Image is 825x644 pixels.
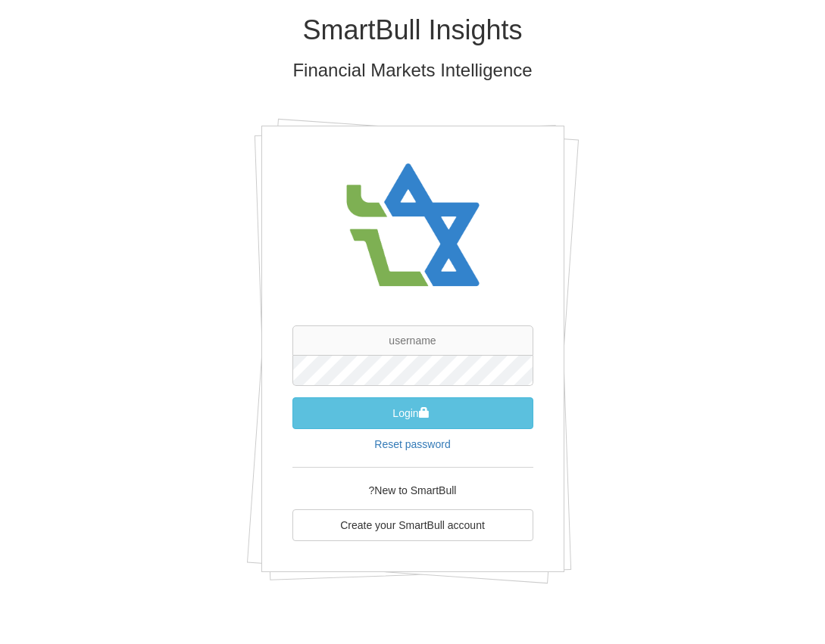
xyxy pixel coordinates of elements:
[337,149,489,303] img: avatar
[369,484,457,496] span: New to SmartBull?
[45,61,780,80] h3: Financial Markets Intelligence
[45,15,780,45] h1: SmartBull Insights
[374,438,450,450] a: Reset password
[292,509,533,541] a: Create your SmartBull account
[292,325,533,356] input: username
[292,397,533,429] button: Login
